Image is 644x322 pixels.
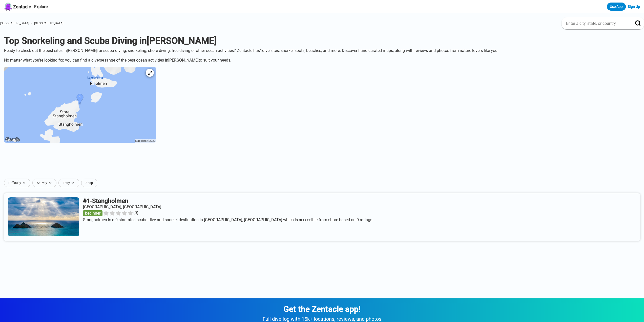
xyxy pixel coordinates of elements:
[63,181,70,185] span: Entry
[4,3,12,11] img: Zentacle logo
[81,179,97,187] a: Shop
[22,181,26,185] img: dropdown caret
[8,181,21,185] span: Difficulty
[13,4,31,9] span: Zentacle
[37,181,47,185] span: Activity
[199,152,445,175] iframe: Advertisement
[566,21,628,26] input: Enter a city, state, or country
[628,5,640,9] a: Sign Up
[58,179,81,187] button: Entrydropdown caret
[4,67,156,143] img: Risør dive site map
[4,35,640,46] h1: Top Snorkeling and Scuba Diving in [PERSON_NAME]
[34,4,48,9] a: Explore
[71,181,75,185] img: dropdown caret
[607,3,626,11] a: Use App
[4,179,32,187] button: Difficultydropdown caret
[31,22,32,25] span: ›
[32,179,58,187] button: Activitydropdown caret
[6,316,638,322] div: Full dive log with 15k+ locations, reviews, and photos
[34,22,63,25] a: [GEOGRAPHIC_DATA]
[48,181,52,185] img: dropdown caret
[4,3,31,11] a: Zentacle logoZentacle
[6,304,638,314] div: Get the Zentacle app!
